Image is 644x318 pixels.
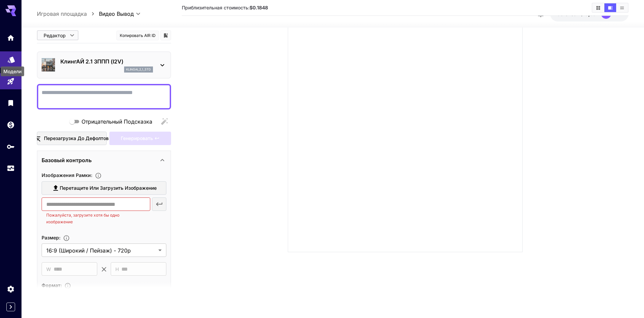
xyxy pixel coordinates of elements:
[7,121,15,129] div: Кошелек
[82,118,152,126] span: Отрицательный Подсказка
[7,77,15,86] div: Игровая площадка
[109,132,171,145] div: Пожалуйста, загрузите хотя бы одно изображение кадра
[250,5,268,10] b: $0.1848
[37,10,87,18] a: Игровая площадка
[116,31,159,40] button: Копировать AIR ID
[7,53,15,62] div: Модели
[42,156,92,164] p: Базовый контроль
[7,34,15,42] div: Домой
[7,164,15,173] div: Использование
[557,11,579,17] span: Осталось
[46,266,51,273] span: W
[42,55,166,75] div: КлингАЙ 2.1 ЗППП (I2V)klingai_2_1_std
[44,32,66,39] span: Редактор
[42,152,166,168] div: Базовый контроль
[7,99,15,107] div: Библиотека
[60,57,153,65] p: КлингАЙ 2.1 ЗППП (I2V)
[42,172,92,178] span: Изображения Рамки:
[7,285,15,293] div: Настройки
[60,184,157,192] span: Перетащите или загрузить изображение
[37,10,99,18] nav: Хлебопеховая крошка
[592,3,629,13] div: Показать СМИ в сеткеПоказать СМИ в виде видеоПоказать СМИ в виде списка
[126,67,151,72] p: klingai_2_1_std
[6,303,15,311] button: Расширить боковую панель
[115,266,119,273] span: H
[42,235,60,240] span: Размер:
[99,10,134,18] span: Видео Вывод
[42,181,166,195] label: Перетащите или загрузить изображение
[182,5,268,10] span: Приблизительная стоимость:
[604,3,616,12] button: Показать СМИ в виде видео
[46,212,145,225] p: Пожалуйста, загрузите хотя бы одно изображение
[60,235,72,241] button: Отрегулируйте размеры сгенерированного изображения, указав его ширину и высоту в пикселях, или вы...
[163,31,169,39] button: Добавить в библиотеку
[92,172,104,179] button: Загрузить кадрные изображения.
[46,246,156,255] span: 16:9 (Широкий / Пейзаж) - 720p
[616,3,628,12] button: Показать СМИ в виде списка
[580,11,596,17] span: $19,93
[1,66,24,76] div: Модели
[7,142,15,151] div: API ключи
[592,3,604,12] button: Показать СМИ в сетке
[37,132,107,145] button: Перезагрузка до дефолтов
